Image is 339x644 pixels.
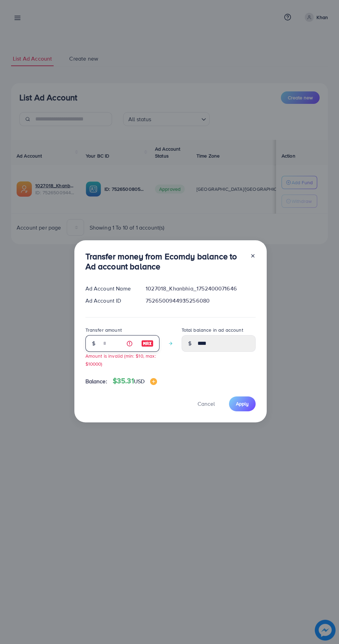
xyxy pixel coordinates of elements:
[236,400,249,407] span: Apply
[150,378,157,385] img: image
[80,285,140,293] div: Ad Account Name
[141,339,154,348] img: image
[113,377,157,385] h4: $35.31
[85,251,245,271] h3: Transfer money from Ecomdy balance to Ad account balance
[85,352,156,367] small: Amount is invalid (min: $10, max: $10000)
[85,327,122,333] label: Transfer amount
[229,396,256,411] button: Apply
[189,396,223,411] button: Cancel
[85,377,107,385] span: Balance:
[140,285,261,293] div: 1027018_Khanbhia_1752400071646
[134,377,145,385] span: USD
[80,297,140,305] div: Ad Account ID
[140,297,261,305] div: 7526500944935256080
[182,327,243,333] label: Total balance in ad account
[198,400,215,408] span: Cancel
